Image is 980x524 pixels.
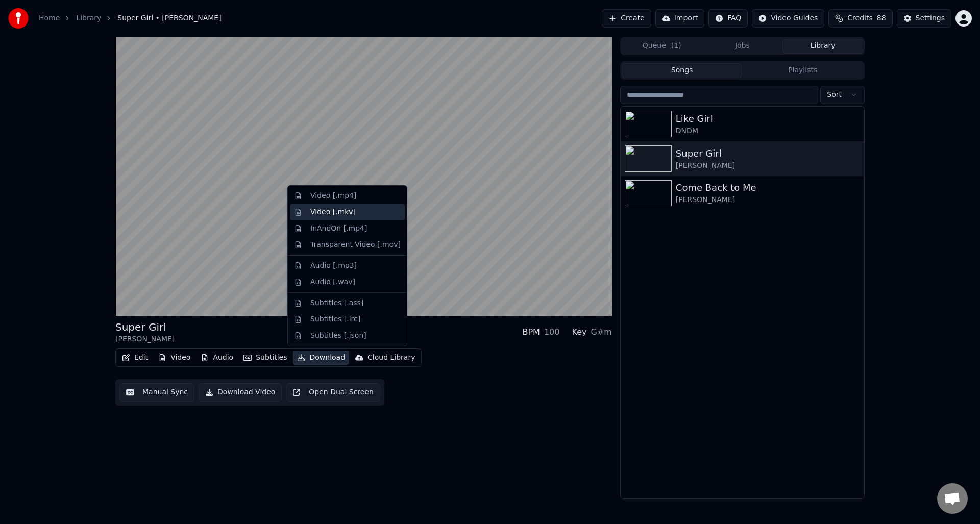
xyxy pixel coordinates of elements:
[367,353,415,363] div: Cloud Library
[119,383,194,402] button: Manual Sync
[828,9,892,28] button: Credits88
[76,13,101,23] a: Library
[655,9,704,28] button: Import
[310,314,360,325] div: Subtitles [.lrc]
[877,13,886,23] span: 88
[591,326,611,338] div: G#m
[702,39,783,54] button: Jobs
[117,13,221,23] span: Super Girl • [PERSON_NAME]
[916,13,945,23] div: Settings
[239,351,291,365] button: Subtitles
[676,181,860,195] div: Come Back to Me
[937,483,968,514] div: Open chat
[752,9,824,28] button: Video Guides
[742,63,863,78] button: Playlists
[310,298,363,308] div: Subtitles [.ass]
[676,112,860,126] div: Like Girl
[310,223,367,234] div: InAndOn [.mp4]
[522,326,540,338] div: BPM
[827,90,842,100] span: Sort
[676,126,860,136] div: DNDM
[310,191,356,201] div: Video [.mp4]
[602,9,651,28] button: Create
[782,39,863,54] button: Library
[310,207,356,217] div: Video [.mkv]
[544,326,560,338] div: 100
[115,334,175,344] div: [PERSON_NAME]
[622,63,743,78] button: Songs
[310,277,355,287] div: Audio [.wav]
[199,383,282,402] button: Download Video
[197,351,237,365] button: Audio
[8,8,29,29] img: youka
[622,39,702,54] button: Queue
[897,9,951,28] button: Settings
[39,13,60,23] a: Home
[572,326,586,338] div: Key
[671,41,681,51] span: ( 1 )
[39,13,222,23] nav: breadcrumb
[154,351,194,365] button: Video
[676,161,860,171] div: [PERSON_NAME]
[847,13,872,23] span: Credits
[708,9,748,28] button: FAQ
[676,195,860,205] div: [PERSON_NAME]
[118,351,152,365] button: Edit
[286,383,380,402] button: Open Dual Screen
[293,351,349,365] button: Download
[310,261,357,271] div: Audio [.mp3]
[676,146,860,161] div: Super Girl
[115,320,175,334] div: Super Girl
[310,331,366,341] div: Subtitles [.json]
[310,240,401,250] div: Transparent Video [.mov]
